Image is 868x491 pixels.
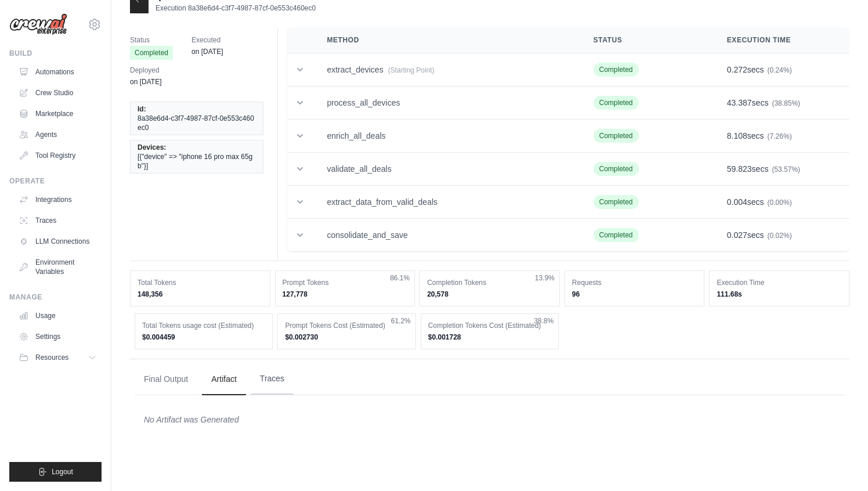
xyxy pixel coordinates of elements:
span: 38.8% [534,316,554,326]
button: Final Output [135,364,197,395]
td: secs [713,120,849,153]
a: Usage [14,306,102,325]
img: Logo [9,13,67,35]
div: Operate [9,176,102,186]
dt: Requests [572,278,697,287]
span: (0.02%) [768,232,792,240]
span: 8.108 [727,131,747,140]
span: 8a38e6d4-c3f7-4987-87cf-0e553c460ec0 [138,114,256,132]
button: Resources [14,348,102,367]
td: consolidate_and_save [313,219,579,252]
span: (53.57%) [772,165,800,174]
a: Environment Variables [14,253,102,281]
span: (0.24%) [768,66,792,74]
dt: Total Tokens usage cost (Estimated) [142,321,265,330]
span: 0.027 [727,230,747,240]
td: secs [713,86,849,120]
button: Traces [251,363,294,395]
dt: Execution Time [717,278,842,287]
button: Logout [9,462,102,482]
div: No Artifact was Generated [144,414,836,425]
span: 59.823 [727,164,752,174]
th: Execution Time [713,27,849,53]
td: extract_data_from_valid_deals [313,186,579,219]
dd: 111.68s [717,290,842,299]
span: (0.00%) [768,198,792,207]
dt: Total Tokens [138,278,263,287]
p: Execution 8a38e6d4-c3f7-4987-87cf-0e553c460ec0 [155,3,316,13]
span: 43.387 [727,98,752,107]
time: July 7, 2025 at 15:06 BST [130,78,161,86]
span: Executed [191,34,223,46]
th: Method [313,27,579,53]
span: Completed [594,228,639,242]
a: LLM Connections [14,232,102,251]
span: Id: [138,104,146,114]
a: Settings [14,327,102,346]
dt: Prompt Tokens Cost (Estimated) [285,321,408,330]
dd: $0.002730 [285,333,408,342]
div: Build [9,49,102,58]
span: (Starting Point) [388,66,435,74]
td: secs [713,186,849,219]
span: Deployed [130,64,161,76]
span: 86.1% [390,273,410,283]
td: secs [713,53,849,86]
a: Crew Studio [14,84,102,102]
span: Completed [594,195,639,209]
td: process_all_devices [313,86,579,120]
a: Agents [14,125,102,144]
iframe: Chat Widget [810,435,868,491]
dt: Completion Tokens [427,278,552,287]
td: secs [713,153,849,186]
div: Manage [9,293,102,302]
dd: $0.001728 [428,333,551,342]
span: 61.2% [391,316,411,326]
a: Traces [14,211,102,230]
span: Resources [35,353,68,362]
span: (7.26%) [768,132,792,140]
td: secs [713,219,849,252]
dt: Completion Tokens Cost (Estimated) [428,321,551,330]
dd: $0.004459 [142,333,265,342]
th: Status [580,27,713,53]
span: Completed [594,96,639,110]
span: Status [130,34,173,46]
dd: 20,578 [427,290,552,299]
dd: 96 [572,290,697,299]
span: Logout [52,467,73,476]
dd: 127,778 [283,290,408,299]
td: extract_devices [313,53,579,86]
span: [{"device" => "iphone 16 pro max 65gb"}] [138,152,256,171]
a: Marketplace [14,104,102,123]
td: validate_all_deals [313,153,579,186]
a: Tool Registry [14,146,102,165]
td: enrich_all_deals [313,120,579,153]
button: Artifact [202,364,246,395]
span: (38.85%) [772,99,800,107]
span: Completed [594,63,639,77]
span: Completed [130,46,173,60]
a: Automations [14,63,102,81]
a: Integrations [14,190,102,209]
span: 0.272 [727,65,747,74]
span: Devices: [138,143,166,152]
span: Completed [594,129,639,143]
span: 13.9% [535,273,555,283]
span: 0.004 [727,197,747,207]
span: Completed [594,162,639,176]
time: July 15, 2025 at 15:24 BST [191,48,223,56]
dd: 148,356 [138,290,263,299]
dt: Prompt Tokens [283,278,408,287]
